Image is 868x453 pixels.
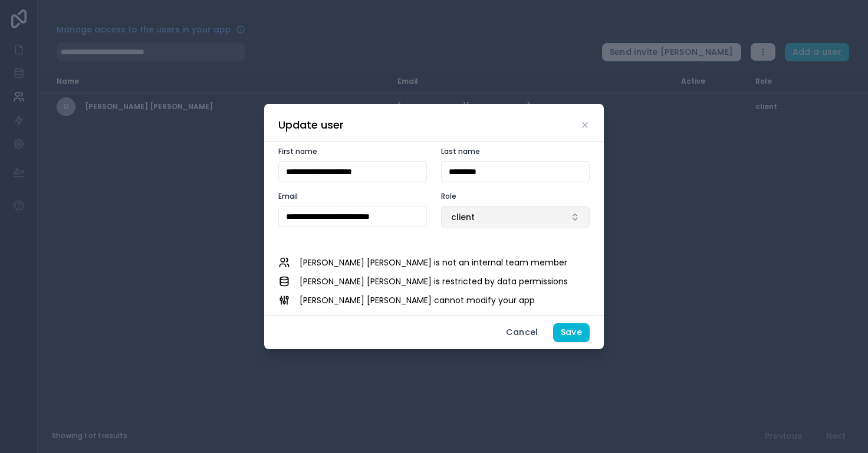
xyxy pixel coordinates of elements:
span: Email [278,191,298,201]
h3: Update user [278,118,344,132]
button: Cancel [498,323,545,342]
span: Role [441,191,456,201]
button: Select Button [441,206,590,228]
span: [PERSON_NAME] [PERSON_NAME] is not an internal team member [300,257,567,268]
span: [PERSON_NAME] [PERSON_NAME] is restricted by data permissions [300,275,568,287]
span: Last name [441,146,480,156]
span: [PERSON_NAME] [PERSON_NAME] cannot modify your app [300,294,535,306]
span: First name [278,146,317,156]
button: Save [553,323,590,342]
span: client [451,211,475,223]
